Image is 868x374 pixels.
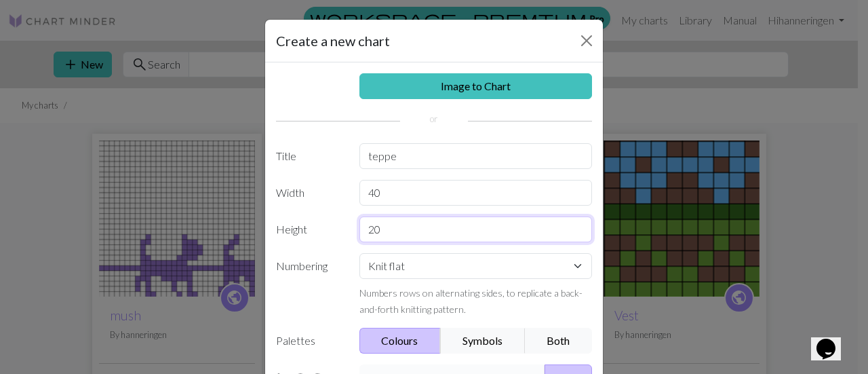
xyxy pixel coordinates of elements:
iframe: chat widget [811,320,854,360]
label: Width [268,180,351,206]
button: Symbols [440,328,526,354]
label: Palettes [268,328,351,354]
button: Both [525,328,593,354]
label: Numbering [268,253,351,317]
button: Colours [359,328,441,354]
label: Height [268,217,351,242]
h5: Create a new chart [276,31,390,51]
button: Close [576,30,597,52]
a: Image to Chart [359,73,593,99]
label: Title [268,143,351,169]
small: Numbers rows on alternating sides, to replicate a back-and-forth knitting pattern. [359,287,583,315]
